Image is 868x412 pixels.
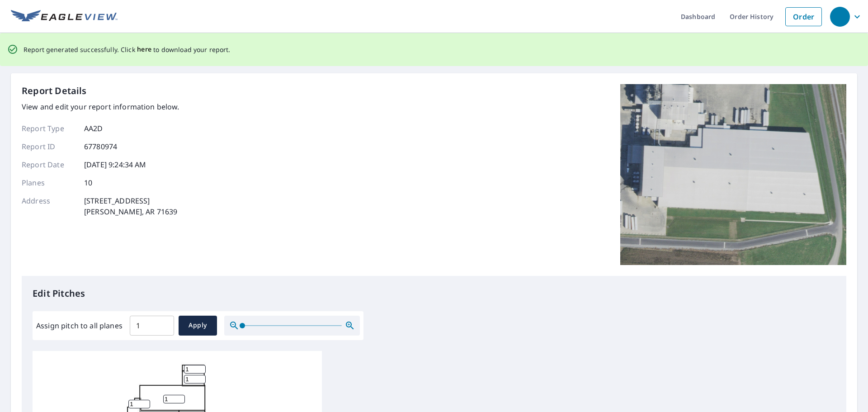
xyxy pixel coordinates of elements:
input: 00.0 [130,313,174,338]
button: Apply [179,316,217,336]
p: Report Type [22,123,76,134]
p: 10 [84,177,92,188]
p: Planes [22,177,76,188]
p: Report Details [22,84,87,98]
span: Apply [186,320,210,331]
p: Report ID [22,141,76,152]
p: Report generated successfully. Click to download your report. [24,44,231,55]
p: 67780974 [84,141,117,152]
p: View and edit your report information below. [22,101,179,112]
p: Report Date [22,159,76,170]
button: here [137,44,152,55]
p: [DATE] 9:24:34 AM [84,159,146,170]
img: EV Logo [11,10,118,24]
p: Edit Pitches [33,287,835,300]
p: Address [22,195,76,217]
p: [STREET_ADDRESS] [PERSON_NAME], AR 71639 [84,195,177,217]
label: Assign pitch to all planes [36,320,123,331]
a: Order [785,7,822,26]
p: AA2D [84,123,103,134]
img: Top image [620,84,846,265]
